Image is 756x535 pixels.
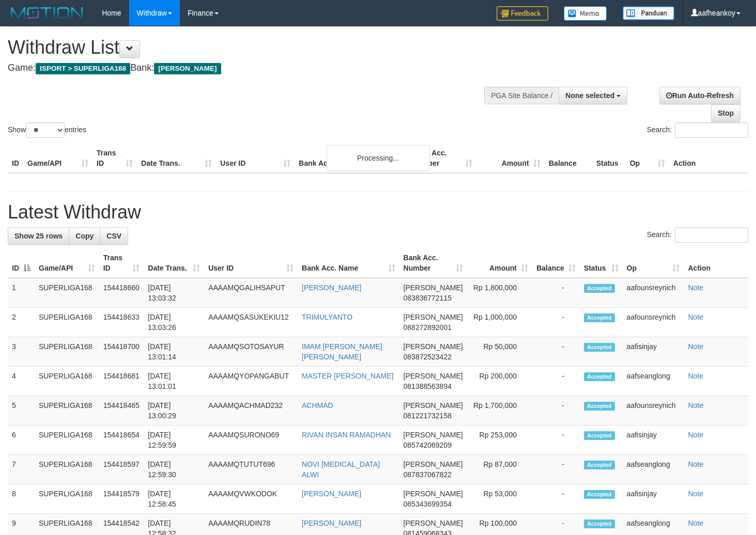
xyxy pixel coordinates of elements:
[404,284,463,292] span: [PERSON_NAME]
[69,227,100,245] a: Copy
[35,308,99,337] td: SUPERLIGA168
[8,202,748,223] h1: Latest Withdraw
[204,278,298,308] td: AAAAMQGALIHSAPUT
[35,484,99,514] td: SUPERLIGA168
[623,426,684,455] td: aafisinjay
[467,248,532,278] th: Amount: activate to sort column ascending
[35,278,99,308] td: SUPERLIGA168
[99,337,144,367] td: 154418700
[584,284,615,293] span: Accepted
[584,490,615,499] span: Accepted
[584,402,615,411] span: Accepted
[8,227,69,245] a: Show 25 rows
[476,144,545,173] th: Amount
[408,144,476,173] th: Bank Acc. Number
[144,248,204,278] th: Date Trans.: activate to sort column ascending
[144,484,204,514] td: [DATE] 12:58:45
[399,248,467,278] th: Bank Acc. Number: activate to sort column ascending
[144,455,204,484] td: [DATE] 12:59:30
[99,278,144,308] td: 154418660
[144,278,204,308] td: [DATE] 13:03:32
[584,343,615,352] span: Accepted
[584,520,615,528] span: Accepted
[8,367,35,396] td: 4
[26,122,65,138] select: Showentries
[99,455,144,484] td: 154418597
[404,323,452,332] span: Copy 088272892001 to clipboard
[204,367,298,396] td: AAAAMQYOPANGABUT
[204,484,298,514] td: AAAAMQVWKODOK
[36,63,130,74] span: ISPORT > SUPERLIGA168
[532,248,580,278] th: Balance: activate to sort column ascending
[497,6,548,21] img: Feedback.jpg
[711,104,740,122] a: Stop
[99,248,144,278] th: Trans ID: activate to sort column ascending
[688,519,703,527] a: Note
[154,63,221,74] span: [PERSON_NAME]
[100,227,128,245] a: CSV
[688,284,703,292] a: Note
[302,313,352,321] a: TRIMULYANTO
[327,145,430,171] div: Processing...
[467,426,532,455] td: Rp 253,000
[99,367,144,396] td: 154418681
[467,337,532,367] td: Rp 50,000
[295,144,408,173] th: Bank Acc. Name
[404,313,463,321] span: [PERSON_NAME]
[584,461,615,469] span: Accepted
[8,144,23,173] th: ID
[99,308,144,337] td: 154418633
[204,455,298,484] td: AAAAMQTUTUT696
[467,278,532,308] td: Rp 1,800,000
[684,248,748,278] th: Action
[532,426,580,455] td: -
[623,455,684,484] td: aafseanglong
[8,484,35,514] td: 8
[404,412,452,420] span: Copy 081221732158 to clipboard
[35,396,99,426] td: SUPERLIGA168
[8,455,35,484] td: 7
[404,401,463,410] span: [PERSON_NAME]
[23,144,92,173] th: Game/API
[647,227,748,243] label: Search:
[302,372,393,380] a: MASTER [PERSON_NAME]
[404,353,452,361] span: Copy 083872523422 to clipboard
[467,367,532,396] td: Rp 200,000
[8,63,493,73] h4: Game: Bank:
[623,6,674,20] img: panduan.png
[298,248,399,278] th: Bank Acc. Name: activate to sort column ascending
[626,144,669,173] th: Op
[484,87,559,104] div: PGA Site Balance /
[559,87,627,104] button: None selected
[106,232,121,240] span: CSV
[35,455,99,484] td: SUPERLIGA168
[404,431,463,439] span: [PERSON_NAME]
[137,144,216,173] th: Date Trans.
[8,278,35,308] td: 1
[144,308,204,337] td: [DATE] 13:03:26
[99,426,144,455] td: 154418654
[623,248,684,278] th: Op: activate to sort column ascending
[302,342,382,361] a: IMAM [PERSON_NAME] [PERSON_NAME]
[8,37,493,58] h1: Withdraw List
[204,337,298,367] td: AAAAMQSOTOSAYUR
[623,367,684,396] td: aafseanglong
[592,144,626,173] th: Status
[204,248,298,278] th: User ID: activate to sort column ascending
[204,308,298,337] td: AAAAMQSASUKEKIU12
[404,519,463,527] span: [PERSON_NAME]
[623,484,684,514] td: aafisinjay
[404,470,452,479] span: Copy 087837067822 to clipboard
[35,337,99,367] td: SUPERLIGA168
[404,460,463,468] span: [PERSON_NAME]
[404,490,463,498] span: [PERSON_NAME]
[302,401,333,410] a: ACHMAD
[532,455,580,484] td: -
[675,122,748,138] input: Search:
[532,278,580,308] td: -
[623,337,684,367] td: aafisinjay
[532,308,580,337] td: -
[564,6,607,21] img: Button%20Memo.svg
[8,5,86,21] img: MOTION_logo.png
[565,91,614,100] span: None selected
